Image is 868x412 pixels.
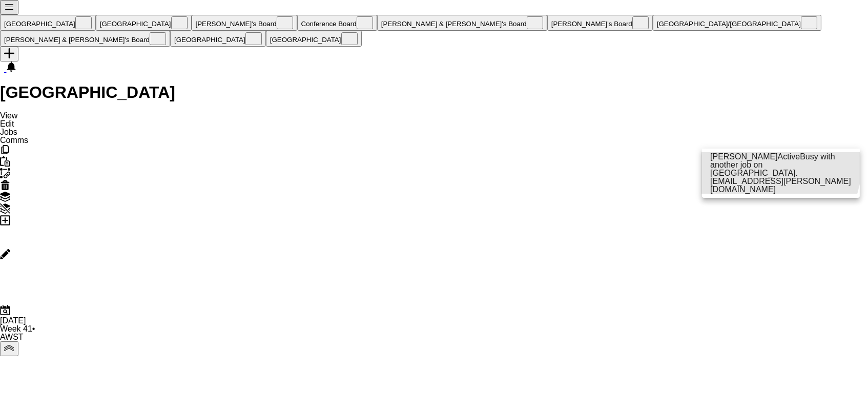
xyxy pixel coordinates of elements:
iframe: Chat Widget [817,363,868,412]
button: [GEOGRAPHIC_DATA] [96,15,192,31]
button: Conference Board [297,15,377,31]
span: Busy with another job on [GEOGRAPHIC_DATA]. [710,152,835,177]
button: [GEOGRAPHIC_DATA]/[GEOGRAPHIC_DATA] [653,15,821,31]
button: [GEOGRAPHIC_DATA] [266,31,362,47]
span: Active [778,152,800,161]
span: Liris Weinhardt [710,152,778,161]
button: [PERSON_NAME]'s Board [192,15,297,31]
button: [PERSON_NAME]'s Board [547,15,653,31]
button: [PERSON_NAME] & [PERSON_NAME]'s Board [377,15,547,31]
span: liris.weinhardt@gmail.com [710,177,851,194]
button: [GEOGRAPHIC_DATA] [170,31,266,47]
